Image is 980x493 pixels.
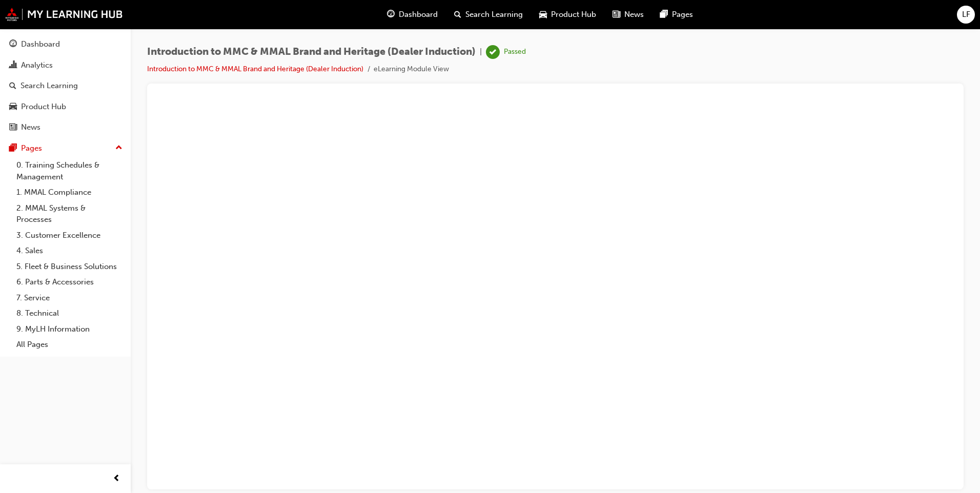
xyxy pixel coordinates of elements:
[465,9,523,20] span: Search Learning
[12,228,127,243] a: 3. Customer Excellence
[612,8,620,21] span: news-icon
[21,59,53,71] div: Analytics
[115,141,122,155] span: up-icon
[4,35,127,54] a: Dashboard
[12,157,127,184] a: 0. Training Schedules & Management
[962,9,970,20] span: LF
[12,305,127,321] a: 8. Technical
[4,118,127,137] a: News
[12,200,127,228] a: 2. MMAL Systems & Processes
[9,144,17,153] span: pages-icon
[12,274,127,290] a: 6. Parts & Accessories
[446,4,531,25] a: search-iconSearch Learning
[12,337,127,353] a: All Pages
[4,76,127,95] a: Search Learning
[4,139,127,158] button: Pages
[21,121,40,133] div: News
[660,8,668,21] span: pages-icon
[12,259,127,275] a: 5. Fleet & Business Solutions
[21,101,66,113] div: Product Hub
[539,8,547,21] span: car-icon
[5,8,123,21] img: mmal
[9,123,17,132] span: news-icon
[531,4,604,25] a: car-iconProduct Hub
[604,4,652,25] a: news-iconNews
[9,81,16,91] span: search-icon
[12,290,127,306] a: 7. Service
[21,38,60,50] div: Dashboard
[12,184,127,200] a: 1. MMAL Compliance
[113,473,120,485] span: prev-icon
[454,8,461,21] span: search-icon
[4,33,127,139] button: DashboardAnalyticsSearch LearningProduct HubNews
[9,102,17,112] span: car-icon
[387,8,395,21] span: guage-icon
[12,321,127,337] a: 9. MyLH Information
[4,97,127,116] a: Product Hub
[12,243,127,259] a: 4. Sales
[957,6,975,24] button: LF
[21,142,42,154] div: Pages
[624,9,644,20] span: News
[672,9,693,20] span: Pages
[374,64,449,75] li: eLearning Module View
[9,40,17,49] span: guage-icon
[551,9,596,20] span: Product Hub
[486,45,500,59] span: learningRecordVerb_PASS-icon
[652,4,701,25] a: pages-iconPages
[399,9,438,20] span: Dashboard
[480,46,482,58] span: |
[4,56,127,75] a: Analytics
[21,80,78,92] div: Search Learning
[504,47,526,57] div: Passed
[147,46,476,58] span: Introduction to MMC & MMAL Brand and Heritage (Dealer Induction)
[147,65,363,73] a: Introduction to MMC & MMAL Brand and Heritage (Dealer Induction)
[379,4,446,25] a: guage-iconDashboard
[9,61,17,70] span: chart-icon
